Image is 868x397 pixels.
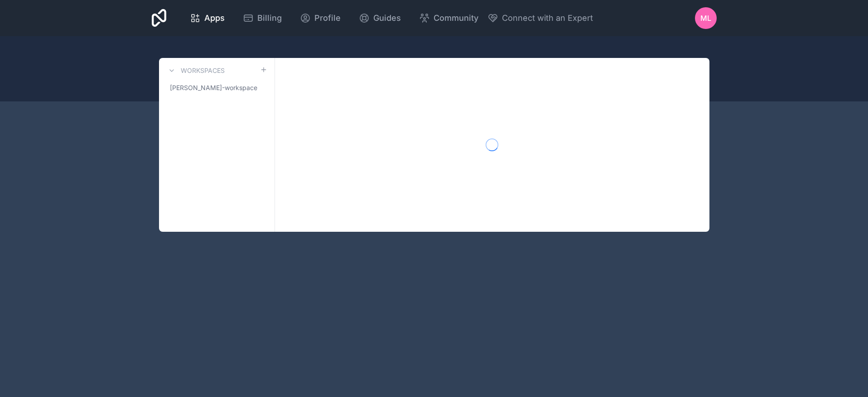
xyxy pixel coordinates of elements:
[412,8,486,28] a: Community
[204,12,225,24] span: Apps
[166,80,267,96] a: [PERSON_NAME]-workspace
[502,12,593,24] span: Connect with an Expert
[434,12,478,24] span: Community
[181,66,225,75] h3: Workspaces
[293,8,348,28] a: Profile
[314,12,341,24] span: Profile
[257,12,282,24] span: Billing
[352,8,408,28] a: Guides
[700,13,711,24] span: ML
[487,12,593,24] button: Connect with an Expert
[183,8,232,28] a: Apps
[166,65,225,76] a: Workspaces
[373,12,401,24] span: Guides
[170,83,257,92] span: [PERSON_NAME]-workspace
[236,8,289,28] a: Billing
